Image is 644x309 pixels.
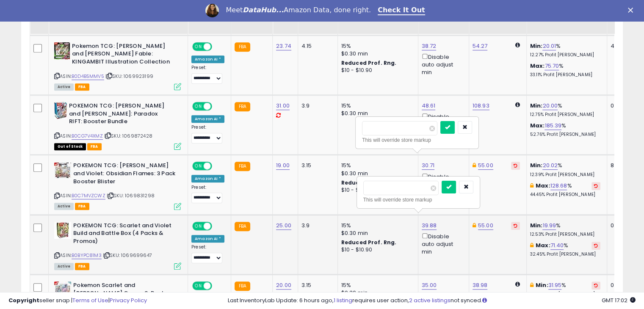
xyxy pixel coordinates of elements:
[276,161,290,170] a: 19.00
[235,162,250,171] small: FBA
[422,232,462,256] div: Disable auto adjust min
[301,102,331,110] div: 3.9
[514,163,517,168] i: Revert to store-level Dynamic Max Price
[341,229,412,237] div: $0.30 min
[341,42,412,50] div: 15%
[530,62,600,78] div: %
[550,182,567,190] a: 128.68
[8,297,147,305] div: seller snap | |
[191,185,224,204] div: Preset:
[548,281,562,290] a: 31.95
[473,163,476,168] i: This overrides the store level Dynamic Max Price for this listing
[542,42,556,50] a: 20.01
[422,221,437,230] a: 39.88
[530,42,600,58] div: %
[73,222,176,248] b: POKEMON TCG: Scarlet and Violet Build and Battle Box (4 Packs & Promos)
[422,172,462,196] div: Disable auto adjust min
[473,281,488,290] a: 38.98
[611,42,637,50] div: 4
[530,162,600,177] div: %
[422,42,437,50] a: 38.72
[54,143,86,150] span: All listings that are currently out of stock and unavailable for purchase on Amazon
[54,42,181,89] div: ASIN:
[422,102,436,110] a: 48.61
[228,297,636,305] div: Last InventoryLab Update: 6 hours ago, requires user action, not synced.
[536,182,550,190] b: Max:
[54,162,181,209] div: ASIN:
[611,4,640,22] div: Fulfillable Quantity
[611,222,637,229] div: 0
[72,132,103,140] a: B0CG7V4XMZ
[341,239,397,246] b: Reduced Prof. Rng.
[54,281,71,297] img: 51ezyVSxVDL._SL40_.jpg
[72,42,175,68] b: Pokemon TCG: [PERSON_NAME] and [PERSON_NAME] Fable: KINGAMBIT Illustration Collection
[341,281,412,289] div: 15%
[72,192,105,199] a: B0C7MVZCWZ
[478,221,493,230] a: 55.00
[363,196,473,204] div: This will override store markup
[611,281,637,289] div: 0
[341,50,412,58] div: $0.30 min
[73,162,176,188] b: POKEMON TCG: [PERSON_NAME] and Violet: Obsidian Flames: 3 Pack Booster Blister
[341,102,412,110] div: 15%
[54,203,74,210] span: All listings currently available for purchase on Amazon
[276,281,291,290] a: 20.00
[193,282,204,290] span: ON
[334,296,352,304] a: 1 listing
[542,161,558,170] a: 20.02
[544,62,559,70] a: 75.70
[594,184,598,188] i: Revert to store-level Max Markup
[341,222,412,229] div: 15%
[107,192,155,199] span: | SKU: 1069831298
[530,102,600,118] div: %
[473,42,488,50] a: 54.27
[536,241,550,249] b: Max:
[409,296,451,304] a: 2 active listings
[422,161,435,170] a: 30.71
[235,281,250,291] small: FBA
[110,296,147,304] a: Privacy Policy
[87,143,102,150] span: FBA
[530,182,600,198] div: %
[243,6,284,14] i: DataHub...
[75,83,89,91] span: FBA
[276,102,290,110] a: 31.00
[276,221,291,230] a: 25.00
[362,136,472,144] div: This will override store markup
[628,8,636,13] div: Close
[530,172,600,178] p: 12.39% Profit [PERSON_NAME]
[530,102,543,110] b: Min:
[550,241,564,250] a: 71.40
[422,52,462,77] div: Disable auto adjust min
[544,121,561,130] a: 185.39
[191,115,224,123] div: Amazon AI *
[276,42,291,50] a: 23.74
[54,83,74,91] span: All listings currently available for purchase on Amazon
[54,263,74,270] span: All listings currently available for purchase on Amazon
[105,73,153,80] span: | SKU: 1069923199
[422,112,462,136] div: Disable auto adjust min
[341,162,412,169] div: 15%
[611,162,637,169] div: 8
[473,223,476,228] i: This overrides the store level Dynamic Max Price for this listing
[530,62,545,70] b: Max:
[235,42,250,52] small: FBA
[72,252,102,259] a: B0BYPC81M3
[191,55,224,63] div: Amazon AI *
[301,4,334,22] div: Fulfillment Cost
[530,251,600,257] p: 32.45% Profit [PERSON_NAME]
[341,179,397,186] b: Reduced Prof. Rng.
[54,102,67,119] img: 51p1UPCyZ0L._SL40_.jpg
[611,102,637,110] div: 0
[211,163,224,170] span: OFF
[191,175,224,182] div: Amazon AI *
[530,122,600,138] div: %
[530,242,600,257] div: %
[211,222,224,229] span: OFF
[542,102,558,110] a: 20.00
[530,112,600,118] p: 12.75% Profit [PERSON_NAME]
[69,102,172,128] b: POKEMON TCG: [PERSON_NAME] and [PERSON_NAME]: Paradox RIFT: Booster Bundle
[301,42,331,50] div: 4.15
[205,4,219,17] img: Profile image for Georgie
[530,132,600,138] p: 52.76% Profit [PERSON_NAME]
